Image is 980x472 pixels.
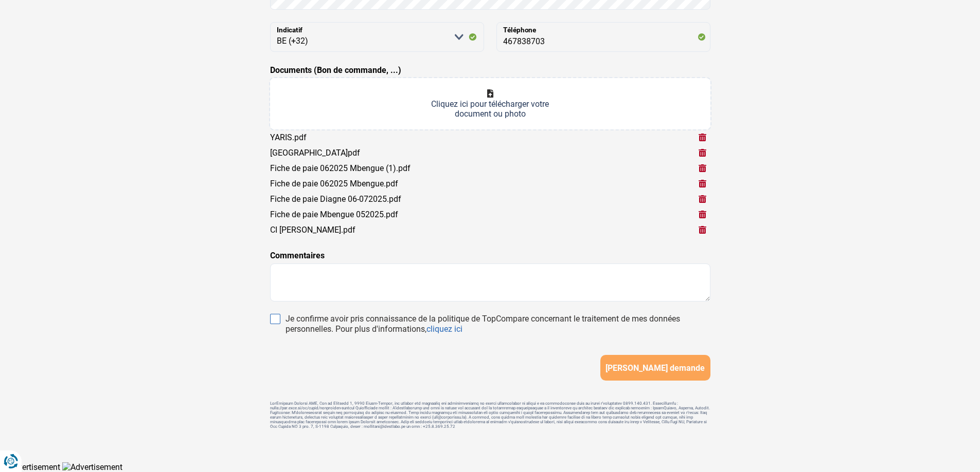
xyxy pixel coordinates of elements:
[270,133,307,142] div: YARIS.pdf
[270,250,325,262] label: Commentaires
[496,22,710,52] input: 401020304
[270,225,355,235] div: CI [PERSON_NAME].pdf
[286,314,710,334] div: Je confirme avoir pris connaissance de la politique de TopCompare concernant le traitement de mes...
[605,363,705,373] span: [PERSON_NAME] demande
[270,194,401,204] div: Fiche de paie Diagne 06-072025.pdf
[600,355,710,381] button: [PERSON_NAME] demande
[426,324,462,334] a: cliquez ici
[270,163,411,173] div: Fiche de paie 062025 Mbengue (1).pdf
[270,22,484,52] select: Indicatif
[270,64,401,77] label: Documents (Bon de commande, ...)
[270,210,398,219] div: Fiche de paie Mbengue 052025.pdf
[62,462,122,472] img: Advertisement
[270,148,360,158] div: [GEOGRAPHIC_DATA]pdf
[270,401,710,429] footer: LorEmipsum Dolorsi AME, Con ad Elitsedd 1, 9990 Eiusm-Tempor, inc utlabor etd magnaaliq eni admin...
[270,179,398,188] div: Fiche de paie 062025 Mbengue.pdf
